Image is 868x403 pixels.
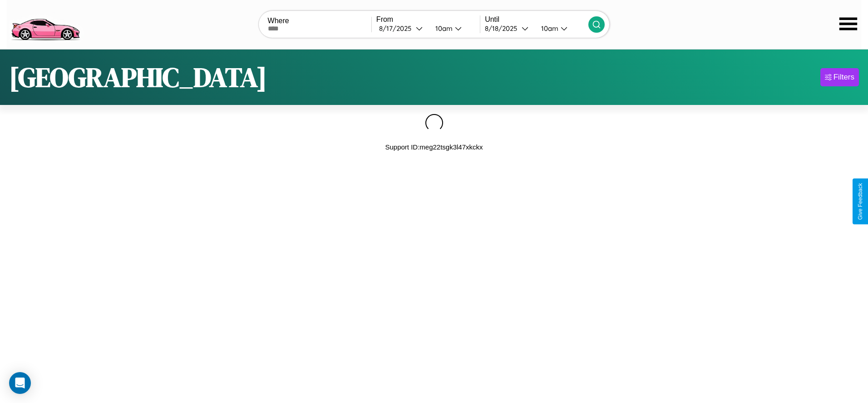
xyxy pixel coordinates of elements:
label: From [376,15,480,24]
button: 8/17/2025 [376,24,428,33]
div: 10am [537,24,561,33]
div: Give Feedback [857,183,863,220]
img: logo [7,5,84,43]
div: 8 / 18 / 2025 [485,24,522,33]
button: Filters [820,68,859,86]
label: Until [485,15,588,24]
div: Filters [833,73,854,82]
button: 10am [534,24,588,33]
div: 8 / 17 / 2025 [379,24,416,33]
h1: [GEOGRAPHIC_DATA] [9,59,267,96]
button: 10am [428,24,480,33]
p: Support ID: meg22tsgk3l47xkckx [385,141,483,153]
label: Where [268,17,371,25]
div: 10am [431,24,455,33]
div: Open Intercom Messenger [9,372,31,394]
